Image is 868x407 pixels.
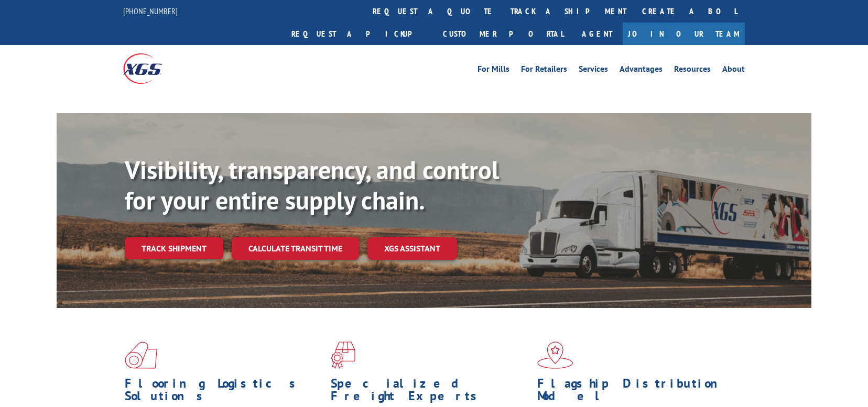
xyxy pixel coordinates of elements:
[123,6,178,16] a: [PHONE_NUMBER]
[435,23,571,45] a: Customer Portal
[125,342,157,369] img: xgs-icon-total-supply-chain-intelligence-red
[284,23,435,45] a: Request a pickup
[571,23,623,45] a: Agent
[623,23,745,45] a: Join Our Team
[125,237,223,259] a: Track shipment
[722,65,745,76] a: About
[674,65,711,76] a: Resources
[232,237,359,260] a: Calculate transit time
[125,153,499,216] b: Visibility, transparency, and control for your entire supply chain.
[478,65,509,76] a: For Mills
[367,237,457,260] a: XGS ASSISTANT
[620,65,663,76] a: Advantages
[537,342,573,369] img: xgs-icon-flagship-distribution-model-red
[331,342,355,369] img: xgs-icon-focused-on-flooring-red
[579,65,608,76] a: Services
[521,65,567,76] a: For Retailers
